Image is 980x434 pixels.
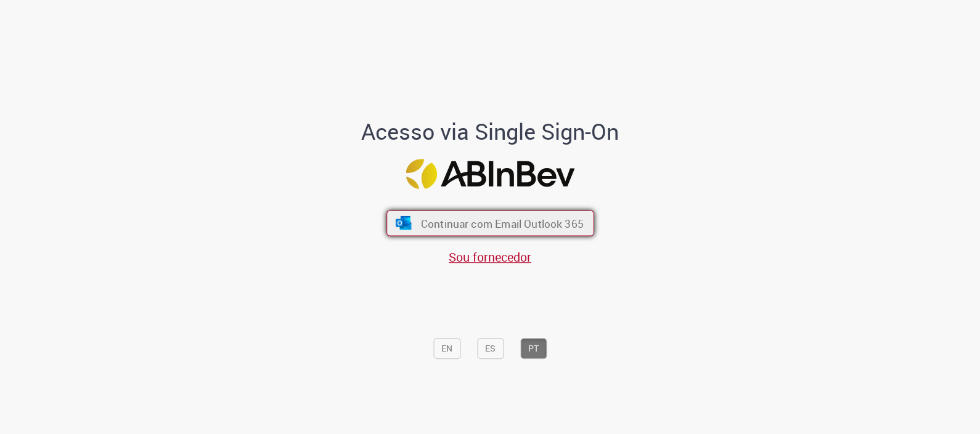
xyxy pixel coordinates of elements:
[433,338,460,359] button: EN
[420,216,583,230] span: Continuar com Email Outlook 365
[406,159,574,189] img: Logo ABInBev
[319,119,661,144] h1: Acesso via Single Sign-On
[449,249,531,265] a: Sou fornecedor
[477,338,504,359] button: ES
[386,210,594,236] button: ícone Azure/Microsoft 360 Continuar com Email Outlook 365
[394,216,412,230] img: ícone Azure/Microsoft 360
[520,338,547,359] button: PT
